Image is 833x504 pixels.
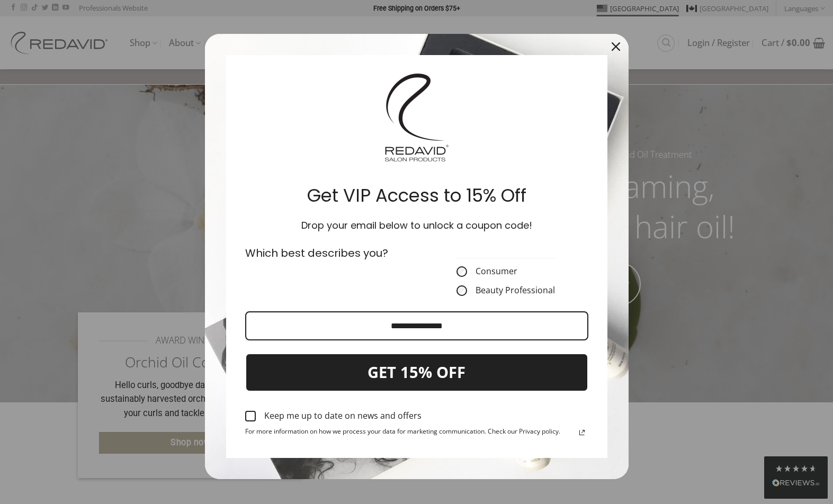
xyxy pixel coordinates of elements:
[456,245,555,296] fieldset: CustomerType
[245,428,560,439] span: For more information on how we process your data for marketing communication. Check our Privacy p...
[243,220,590,232] h3: Drop your email below to unlock a coupon code!
[243,184,590,207] h2: Get VIP Access to 15% Off
[603,34,629,59] button: Close
[576,426,588,439] a: Read our Privacy Policy
[576,426,588,439] svg: link icon
[264,411,422,421] div: Keep me up to date on news and offers
[456,266,555,277] label: Consumer
[245,245,410,261] p: Which best describes you?
[456,266,467,277] input: Consumer
[245,353,588,392] button: GET 15% OFF
[245,311,588,340] input: Email field
[456,285,555,296] label: Beauty Professional
[612,42,620,51] svg: close icon
[456,285,467,296] input: Beauty Professional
